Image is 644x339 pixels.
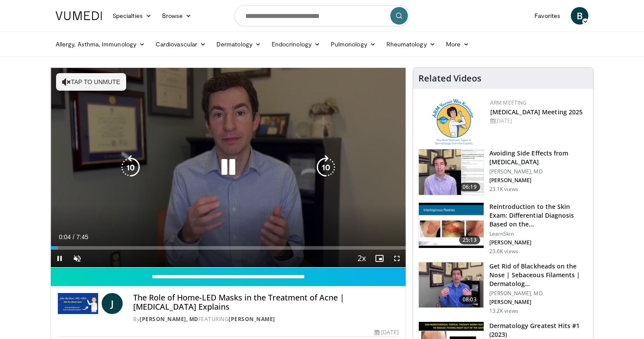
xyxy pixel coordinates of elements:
[133,293,398,312] h4: The Role of Home-LED Masks in the Treatment of Acne | [MEDICAL_DATA] Explains
[102,293,123,314] a: J
[211,35,266,53] a: Dermatology
[56,11,102,20] img: VuMedi Logo
[418,202,588,255] a: 25:13 Reintroduction to the Skin Exam: Differential Diagnosis Based on the… LearnSkin [PERSON_NAM...
[234,5,410,26] input: Search topics, interventions
[489,230,588,237] p: LearnSkin
[489,290,588,297] p: [PERSON_NAME], MD
[418,149,588,195] a: 06:19 Avoiding Side Effects from [MEDICAL_DATA] [PERSON_NAME], MD [PERSON_NAME] 23.1K views
[140,315,198,323] a: [PERSON_NAME], MD
[59,233,71,240] span: 0:04
[418,262,588,314] a: 08:03 Get Rid of Blackheads on the Nose | Sebaceous Filaments | Dermatolog… [PERSON_NAME], MD [PE...
[489,239,588,246] p: [PERSON_NAME]
[73,233,74,240] span: /
[441,35,474,53] a: More
[68,250,86,267] button: Unmute
[419,262,484,308] img: 54dc8b42-62c8-44d6-bda4-e2b4e6a7c56d.150x105_q85_crop-smart_upscale.jpg
[489,186,518,193] p: 23.1K views
[375,328,398,336] div: [DATE]
[58,293,98,314] img: John Barbieri, MD
[353,250,371,267] button: Playback Rate
[432,99,473,145] img: 89a28c6a-718a-466f-b4d1-7c1f06d8483b.png.150x105_q85_autocrop_double_scale_upscale_version-0.2.png
[489,149,588,166] h3: Avoiding Side Effects from [MEDICAL_DATA]
[489,307,518,314] p: 13.2K views
[489,299,588,306] p: [PERSON_NAME]
[326,35,381,53] a: Pulmonology
[388,250,406,267] button: Fullscreen
[133,315,398,323] div: By FEATURING
[51,68,406,268] video-js: Video Player
[489,177,588,184] p: [PERSON_NAME]
[490,117,586,125] div: [DATE]
[107,7,157,25] a: Specialties
[418,73,481,84] h4: Related Videos
[529,7,566,25] a: Favorites
[489,202,588,229] h3: Reintroduction to the Skin Exam: Differential Diagnosis Based on the…
[489,262,588,288] h3: Get Rid of Blackheads on the Nose | Sebaceous Filaments | Dermatolog…
[489,248,518,255] p: 23.6K views
[56,73,126,91] button: Tap to unmute
[489,168,588,175] p: [PERSON_NAME], MD
[157,7,197,25] a: Browse
[51,246,406,250] div: Progress Bar
[229,315,275,323] a: [PERSON_NAME]
[381,35,441,53] a: Rheumatology
[459,236,480,244] span: 25:13
[371,250,388,267] button: Enable picture-in-picture mode
[571,7,588,25] a: B
[490,99,527,106] a: ARM Meeting
[76,233,88,240] span: 7:45
[489,321,588,339] h3: Dermatology Greatest Hits #1 (2023)
[419,149,484,195] img: 6f9900f7-f6e7-4fd7-bcbb-2a1dc7b7d476.150x105_q85_crop-smart_upscale.jpg
[266,35,326,53] a: Endocrinology
[490,108,583,116] a: [MEDICAL_DATA] Meeting 2025
[419,203,484,248] img: 022c50fb-a848-4cac-a9d8-ea0906b33a1b.150x105_q85_crop-smart_upscale.jpg
[51,250,68,267] button: Pause
[459,183,480,191] span: 06:19
[150,35,211,53] a: Cardiovascular
[50,35,150,53] a: Allergy, Asthma, Immunology
[459,295,480,304] span: 08:03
